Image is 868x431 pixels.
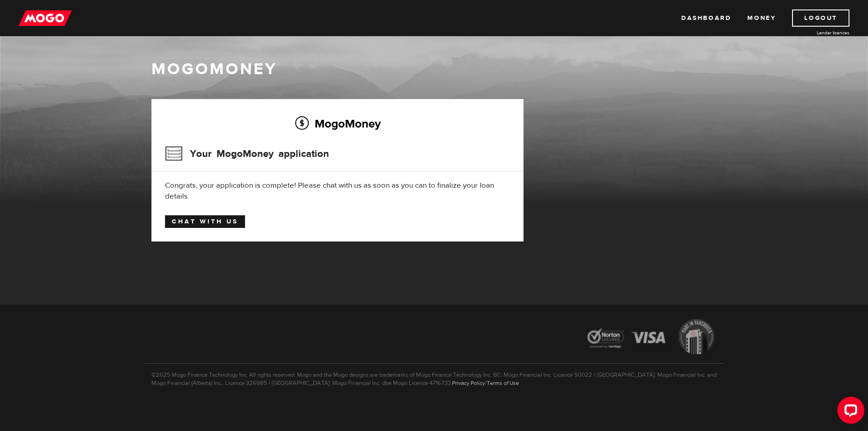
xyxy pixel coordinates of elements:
div: Congrats, your application is complete! Please chat with us as soon as you can to finalize your l... [165,180,510,202]
img: mogo_logo-11ee424be714fa7cbb0f0f49df9e16ec.png [19,9,72,27]
img: legal-icons-92a2ffecb4d32d839781d1b4e4802d7b.png [579,312,723,363]
h2: MogoMoney [165,114,510,133]
a: Privacy Policy [452,379,485,387]
a: Logout [792,9,849,27]
p: ©2025 Mogo Finance Technology Inc. All rights reserved. Mogo and the Mogo designs are trademarks ... [145,363,723,387]
h1: MogoMoney [151,60,717,79]
a: Money [747,9,776,27]
a: Lender licences [782,29,849,36]
a: Chat with us [165,215,245,228]
a: Terms of Use [487,379,519,387]
a: Dashboard [681,9,731,27]
iframe: LiveChat chat widget [830,393,868,431]
h3: Your MogoMoney application [165,142,329,166]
